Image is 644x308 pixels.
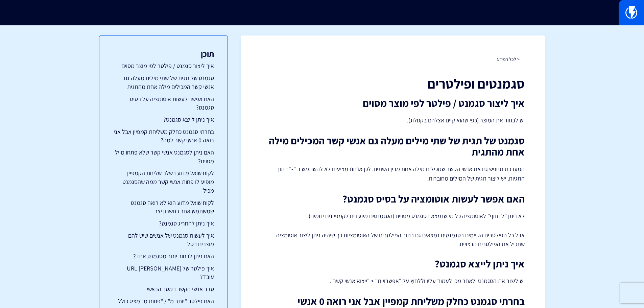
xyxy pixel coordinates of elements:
a: איך ניתן לייצא סגמנט? [113,115,214,124]
p: אבל כל הפילטרים הקיימים בסגמנטים נמצאים גם בתוך הפילטרים של האוטומציות כך שיהיה ניתן ליצור אוטומצ... [261,231,525,248]
h2: איך ליצור סגמנט / פילטר לפי מוצר מסוים [261,98,525,109]
h1: סגמנטים ופילטרים [261,76,525,91]
a: איך פילטר של [PERSON_NAME] URL עובד? [113,264,214,281]
a: האם ניתן לבחור יותר מסגמנט אחד? [113,252,214,261]
a: איך לעשות סגמנט של אנשים שיש להם מוצרים בסל [113,231,214,248]
a: < לכל המידע [497,56,520,62]
a: סדר אנשי הקשר במסך הראשי [113,285,214,293]
h2: סגמנט של תגית של שתי מילים מעלה גם אנשי קשר המכילים מילה אחת מהתגית [261,135,525,158]
p: יש לבחור את המוצר (כפי שהוא קיים אצלהם בקטלוג). [261,116,525,125]
a: איך ניתן להחריג סגמנט? [113,219,214,228]
p: לא ניתן "לדחוף" לאוטומציה כל מי שנמצא בסגמנט מסויים (הסגמנטים מיועדים לקמפיינים יזומים). [261,211,525,221]
a: לקוח שואל מדוע הוא לא רואה סגמנט שמשתמש אחר בחשבון יצר [113,198,214,216]
a: בחרתי סגמנט כחלק משליחת קמפיין אבל אני רואה 0 אנשי קשר למה? [113,127,214,145]
h2: האם אפשר לעשות אוטומציה על בסיס סגמנט? [261,193,525,205]
a: איך ליצור סגמנט / פילטר לפי מוצר מסוים [113,62,214,70]
input: חיפוש מהיר... [170,5,474,21]
p: יש ליצור את הסגמנט ולאחר מכן לעמוד עליו וללחוץ על "אפשרויות" > "ייצוא אנשי קשר". [261,276,525,286]
a: האם אפשר לעשות אוטומציה על בסיס סגמנט? [113,95,214,112]
a: האם ניתן לסגמנט אנשי קשר שלא פתחו מייל מסוים? [113,148,214,165]
a: לקוח שואל מדוע בשלב שליחת הקמפיין מופיע לו פחות אנשי קשר ממה שהסגמנט מכיל [113,169,214,195]
a: סגמנט של תגית של שתי מילים מעלה גם אנשי קשר המכילים מילה אחת מהתגית [113,74,214,91]
p: המערכת תחפש גם את אנשי הקשר שמכילים מילה אחת מבין השתים. לכן אנחנו מציעים לא להשתמש ב "-" בתוך הת... [261,164,525,183]
h3: תוכן [113,49,214,58]
h2: איך ניתן לייצא סגמנט? [261,258,525,269]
